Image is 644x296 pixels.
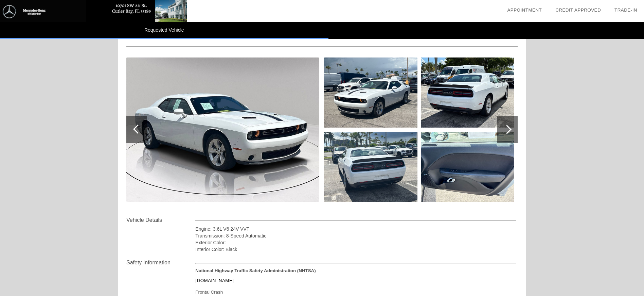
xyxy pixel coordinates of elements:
[195,246,516,253] div: Interior Color: Black
[195,278,234,283] a: [DOMAIN_NAME]
[126,57,319,202] img: 50ea714a73207e8b2a02efa82e281d66.jpg
[126,216,195,224] div: Vehicle Details
[195,232,516,239] div: Transmission: 8-Speed Automatic
[421,132,514,202] img: 3cd6b31ad3889c56f2c320fd8b51a142.jpeg
[324,132,417,202] img: ca04712c1ebded816bac8316b452081c.jpeg
[195,268,316,273] strong: National Highway Traffic Safety Administration (NHTSA)
[614,7,637,13] a: Trade-In
[324,57,417,128] img: 25cc083a858bfa302195a60fcf78fbbe.jpeg
[421,57,514,128] img: e5a73a9be1789c1055a581c55743db41.jpeg
[195,226,516,232] div: Engine: 3.6L V6 24V VVT
[195,239,516,246] div: Exterior Color:
[126,259,195,267] div: Safety Information
[507,7,542,13] a: Appointment
[555,7,601,13] a: Credit Approved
